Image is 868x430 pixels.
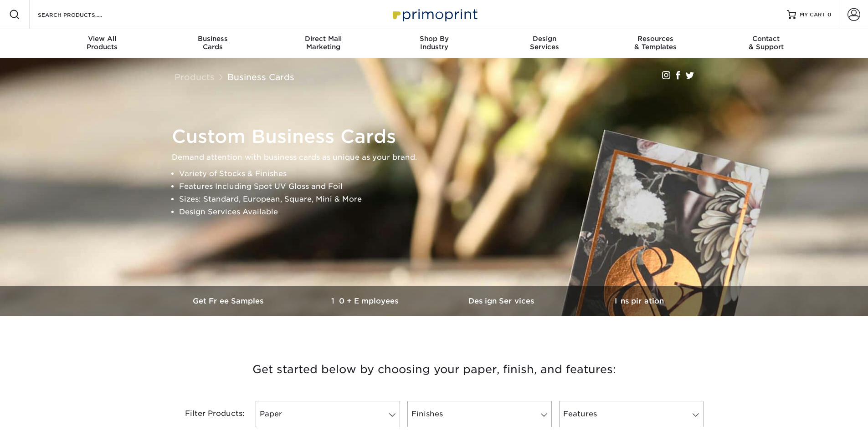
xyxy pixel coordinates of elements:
[489,35,600,51] div: Services
[298,297,434,305] h3: 10+ Employees
[268,35,379,51] div: Marketing
[827,11,832,18] span: 0
[600,35,711,43] span: Resources
[172,151,705,164] p: Demand attention with business cards as unique as your brand.
[227,72,294,82] a: Business Cards
[179,193,705,206] li: Sizes: Standard, European, Square, Mini & More
[179,206,705,218] li: Design Services Available
[434,297,571,305] h3: Design Services
[600,29,711,58] a: Resources& Templates
[711,35,822,43] span: Contact
[157,35,268,43] span: Business
[161,286,298,316] a: Get Free Samples
[179,167,705,180] li: Variety of Stocks & Finishes
[268,29,379,58] a: Direct MailMarketing
[600,35,711,51] div: & Templates
[298,286,434,316] a: 10+ Employees
[161,401,252,427] div: Filter Products:
[800,11,826,19] span: MY CART
[172,126,705,147] h1: Custom Business Cards
[268,35,379,43] span: Direct Mail
[379,29,489,58] a: Shop ByIndustry
[47,29,158,58] a: View AllProducts
[571,286,708,316] a: Inspiration
[489,35,600,43] span: Design
[379,35,489,43] span: Shop By
[489,29,600,58] a: DesignServices
[168,349,701,390] h3: Get started below by choosing your paper, finish, and features:
[559,401,704,427] a: Features
[47,35,158,43] span: View All
[434,286,571,316] a: Design Services
[389,5,480,24] img: Primoprint
[179,180,705,193] li: Features Including Spot UV Gloss and Foil
[711,35,822,51] div: & Support
[157,29,268,58] a: BusinessCards
[37,9,126,20] input: SEARCH PRODUCTS.....
[571,297,708,305] h3: Inspiration
[711,29,822,58] a: Contact& Support
[407,401,552,427] a: Finishes
[161,297,298,305] h3: Get Free Samples
[256,401,400,427] a: Paper
[379,35,489,51] div: Industry
[47,35,158,51] div: Products
[157,35,268,51] div: Cards
[175,72,215,82] a: Products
